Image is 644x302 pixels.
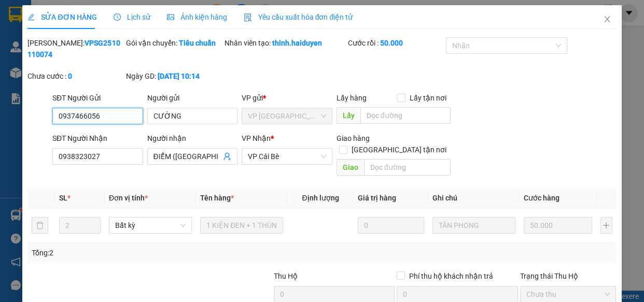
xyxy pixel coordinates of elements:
button: Close [593,5,622,34]
span: user-add [223,152,231,161]
span: Ảnh kiện hàng [167,13,227,21]
div: Tổng: 2 [32,247,249,258]
div: Nhân viên tạo: [225,37,345,49]
span: clock-circle [114,13,121,21]
button: delete [32,217,48,234]
input: Ghi Chú [432,217,515,234]
input: Dọc đường [360,107,451,124]
b: 50.000 [380,39,402,47]
b: [DATE] 10:14 [158,72,200,80]
div: Trạng thái Thu Hộ [520,270,617,282]
span: VP Nhận [242,134,271,142]
span: Thu Hộ [274,272,298,280]
img: icon [244,13,252,22]
div: Gói vận chuyển: [126,37,222,49]
button: plus [600,217,612,234]
span: Yêu cầu xuất hóa đơn điện tử [244,13,353,21]
span: Tên hàng [200,194,234,202]
div: SĐT Người Gửi [52,92,143,104]
input: 0 [358,217,424,234]
span: Lịch sử [114,13,150,21]
div: SĐT Người Nhận [52,133,143,144]
div: [PERSON_NAME]: [27,37,124,60]
span: Định lượng [302,194,339,202]
input: VD: Bàn, Ghế [200,217,283,234]
span: Phí thu hộ khách nhận trả [405,270,497,282]
span: Giao [337,159,364,176]
b: Tiêu chuẩn [179,39,216,47]
span: VP Sài Gòn [248,108,326,124]
span: Bất kỳ [115,218,186,233]
span: SL [59,194,67,202]
span: Lấy tận nơi [405,92,451,104]
span: Lấy hàng [337,94,367,102]
span: picture [167,13,174,21]
span: Giá trị hàng [358,194,396,202]
div: Cước rồi : [347,37,444,49]
input: 0 [524,217,592,234]
b: 0 [68,72,72,80]
div: Chưa cước : [27,70,124,82]
span: edit [27,13,35,21]
span: close [603,15,611,23]
span: SỬA ĐƠN HÀNG [27,13,96,21]
span: Cước hàng [524,194,559,202]
th: Ghi chú [428,188,520,208]
span: Đơn vị tính [109,194,148,202]
input: Dọc đường [364,159,451,176]
span: Chưa thu [526,286,610,302]
span: Giao hàng [337,134,370,142]
span: [GEOGRAPHIC_DATA] tận nơi [347,144,451,155]
div: VP gửi [242,92,332,104]
div: Ngày GD: [126,70,222,82]
b: thinh.haiduyen [272,39,322,47]
span: VP Cái Bè [248,149,326,164]
div: Người nhận [147,133,238,144]
span: Lấy [337,107,360,124]
div: Người gửi [147,92,238,104]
